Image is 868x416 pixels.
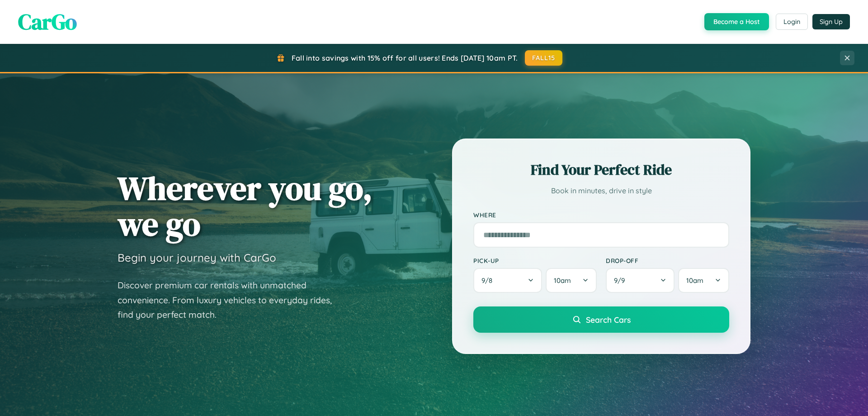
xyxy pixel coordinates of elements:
[525,50,563,66] button: FALL15
[118,251,276,264] h3: Begin your journey with CarGo
[118,170,373,242] h1: Wherever you go, we go
[473,160,729,180] h2: Find Your Perfect Ride
[473,257,597,264] label: Pick-up
[473,184,729,197] p: Book in minutes, drive in style
[606,268,675,293] button: 9/9
[473,306,729,333] button: Search Cars
[586,315,631,325] span: Search Cars
[776,14,808,30] button: Login
[704,13,769,30] button: Become a Host
[614,276,629,285] span: 9 / 9
[118,278,344,322] p: Discover premium car rentals with unmatched convenience. From luxury vehicles to everyday rides, ...
[473,211,729,219] label: Where
[678,268,729,293] button: 10am
[812,14,850,29] button: Sign Up
[546,268,597,293] button: 10am
[554,276,571,285] span: 10am
[292,53,518,62] span: Fall into savings with 15% off for all users! Ends [DATE] 10am PT.
[606,257,729,264] label: Drop-off
[481,276,497,285] span: 9 / 8
[473,268,542,293] button: 9/8
[686,276,703,285] span: 10am
[18,7,77,37] span: CarGo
